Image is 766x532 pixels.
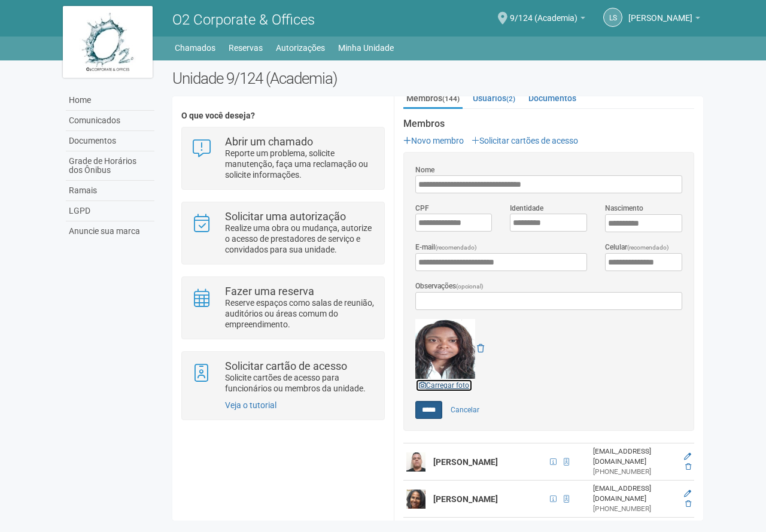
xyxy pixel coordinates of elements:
strong: Membros [403,118,694,129]
div: [PHONE_NUMBER] [593,467,677,477]
a: LGPD [66,201,154,221]
a: Remover [477,343,484,353]
label: Nascimento [605,203,643,214]
h2: Unidade 9/124 (Academia) [172,69,703,87]
small: (144) [442,95,460,103]
strong: Solicitar uma autorização [225,210,346,223]
img: GetFile [415,319,475,379]
span: O2 Corporate & Offices [172,11,315,28]
a: Novo membro [403,136,464,145]
a: Solicitar cartões de acesso [472,136,578,145]
label: Nome [415,165,434,175]
a: Anuncie sua marca [66,221,154,241]
a: Editar membro [684,490,691,498]
a: Membros(144) [403,89,463,109]
p: Realize uma obra ou mudança, autorize o acesso de prestadores de serviço e convidados para sua un... [225,223,375,255]
label: Celular [605,242,669,253]
a: Reservas [229,39,263,56]
strong: Solicitar cartão de acesso [225,360,347,372]
a: Excluir membro [685,463,691,471]
strong: [PERSON_NAME] [433,457,498,467]
small: (2) [506,95,515,103]
span: Leticia Souza do Nascimento [628,2,692,23]
img: user.png [406,452,425,472]
a: Comunicados [66,111,154,131]
h4: O que você deseja? [181,111,384,120]
a: Home [66,90,154,111]
img: user.png [406,490,425,509]
strong: Fazer uma reserva [225,285,314,297]
a: 9/124 (Academia) [510,15,585,25]
p: Solicite cartões de acesso para funcionários ou membros da unidade. [225,372,375,394]
a: LS [603,8,622,27]
a: Veja o tutorial [225,400,276,410]
a: Fazer uma reserva Reserve espaços como salas de reunião, auditórios ou áreas comum do empreendime... [191,286,375,330]
a: Minha Unidade [338,39,394,56]
a: Cancelar [444,401,486,419]
div: [EMAIL_ADDRESS][DOMAIN_NAME] [593,446,677,467]
span: (opcional) [456,283,484,290]
a: Ramais [66,181,154,201]
label: Observações [415,281,484,292]
a: Documentos [66,131,154,151]
a: Excluir membro [685,500,691,508]
a: Editar membro [684,452,691,461]
strong: [PERSON_NAME] [433,494,498,504]
span: (recomendado) [627,244,669,251]
span: 9/124 (Academia) [510,2,577,23]
a: Chamados [175,39,215,56]
div: [EMAIL_ADDRESS][DOMAIN_NAME] [593,484,677,504]
a: Carregar foto [415,379,473,392]
label: E-mail [415,242,477,253]
a: Solicitar uma autorização Realize uma obra ou mudança, autorize o acesso de prestadores de serviç... [191,211,375,255]
label: Identidade [510,203,543,214]
a: Autorizações [276,39,325,56]
a: Abrir um chamado Reporte um problema, solicite manutenção, faça uma reclamação ou solicite inform... [191,136,375,180]
span: (recomendado) [435,244,477,251]
strong: Abrir um chamado [225,135,313,148]
a: Documentos [525,89,579,107]
div: [PHONE_NUMBER] [593,504,677,514]
img: logo.jpg [63,6,153,78]
a: Grade de Horários dos Ônibus [66,151,154,181]
a: Solicitar cartão de acesso Solicite cartões de acesso para funcionários ou membros da unidade. [191,361,375,394]
label: CPF [415,203,429,214]
a: [PERSON_NAME] [628,15,700,25]
a: Usuários(2) [470,89,518,107]
p: Reserve espaços como salas de reunião, auditórios ou áreas comum do empreendimento. [225,297,375,330]
p: Reporte um problema, solicite manutenção, faça uma reclamação ou solicite informações. [225,148,375,180]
